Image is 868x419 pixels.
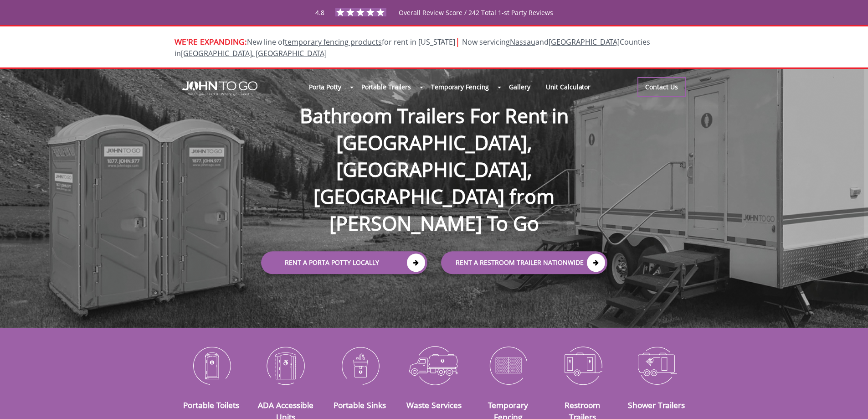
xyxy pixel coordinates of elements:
[478,341,539,389] img: Temporary-Fencing-cion_N.png
[354,77,419,97] a: Portable Trailers
[441,251,607,274] a: rent a RESTROOM TRAILER Nationwide
[181,48,327,58] a: [GEOGRAPHIC_DATA], [GEOGRAPHIC_DATA]
[399,8,553,35] span: Overall Review Score / 242 Total 1-st Party Reviews
[285,37,382,47] a: temporary fencing products
[637,77,686,97] a: Contact Us
[183,399,239,410] a: Portable Toilets
[510,37,535,47] a: Nassau
[406,399,462,410] a: Waste Services
[334,399,386,410] a: Portable Sinks
[181,341,242,389] img: Portable-Toilets-icon_N.png
[423,77,497,97] a: Temporary Fencing
[301,77,349,97] a: Porta Potty
[255,341,316,389] img: ADA-Accessible-Units-icon_N.png
[329,341,390,389] img: Portable-Sinks-icon_N.png
[552,341,613,389] img: Restroom-Trailers-icon_N.png
[175,36,247,47] span: WE'RE EXPANDING:
[404,341,464,389] img: Waste-Services-icon_N.png
[627,341,687,389] img: Shower-Trailers-icon_N.png
[175,37,650,58] span: Now servicing and Counties in
[182,81,257,96] img: JOHN to go
[261,251,427,274] a: Rent a Porta Potty Locally
[315,8,324,17] span: 4.8
[455,35,460,47] span: |
[175,37,650,58] span: New line of for rent in [US_STATE]
[628,399,685,410] a: Shower Trailers
[549,37,620,47] a: [GEOGRAPHIC_DATA]
[252,73,616,237] h1: Bathroom Trailers For Rent in [GEOGRAPHIC_DATA], [GEOGRAPHIC_DATA], [GEOGRAPHIC_DATA] from [PERSO...
[501,77,538,97] a: Gallery
[538,77,599,97] a: Unit Calculator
